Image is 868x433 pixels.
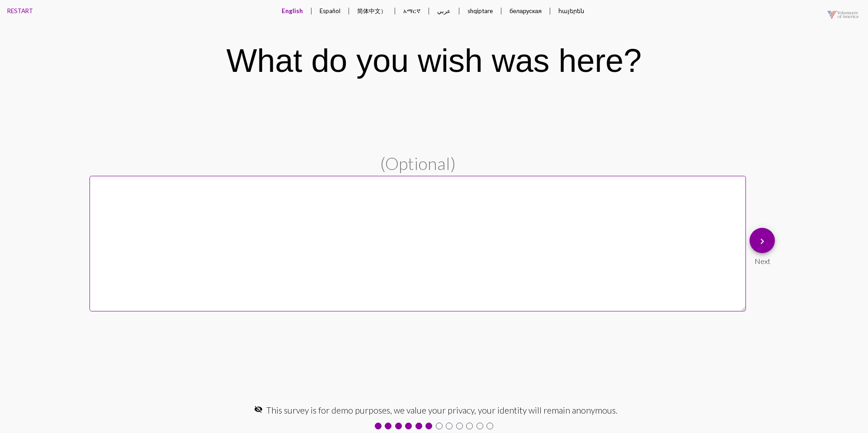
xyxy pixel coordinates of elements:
mat-icon: visibility_off [254,405,263,414]
div: What do you wish was here? [226,42,642,79]
div: Next [750,253,775,265]
span: This survey is for demo purposes, we value your privacy, your identity will remain anonymous. [266,405,618,415]
img: VOAmerica-1920-logo-pos-alpha-20210513.png [821,2,866,28]
mat-icon: keyboard_arrow_right [757,236,768,247]
span: (Optional) [380,153,456,174]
